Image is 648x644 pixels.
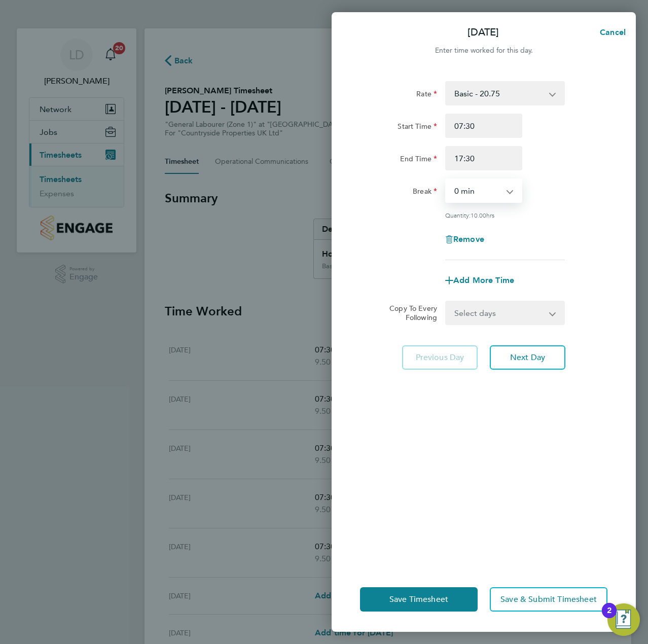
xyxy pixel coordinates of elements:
[398,122,437,134] label: Start Time
[413,187,437,199] label: Break
[445,211,565,219] div: Quantity: hrs
[500,594,597,604] span: Save & Submit Timesheet
[332,45,636,57] div: Enter time worked for this day.
[445,276,514,284] button: Add More Time
[445,114,522,138] input: E.g. 08:00
[389,594,448,604] span: Save Timesheet
[453,234,484,244] span: Remove
[490,345,565,370] button: Next Day
[584,22,636,43] button: Cancel
[471,211,486,219] span: 10.00
[490,587,607,612] button: Save & Submit Timesheet
[360,587,478,612] button: Save Timesheet
[416,89,437,101] label: Rate
[381,304,437,322] label: Copy To Every Following
[400,154,437,166] label: End Time
[607,603,640,636] button: Open Resource Center, 2 new notifications
[445,146,522,170] input: E.g. 18:00
[607,611,611,624] div: 2
[445,235,484,243] button: Remove
[453,275,514,285] span: Add More Time
[510,352,545,363] span: Next Day
[467,25,499,40] p: [DATE]
[597,27,626,37] span: Cancel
